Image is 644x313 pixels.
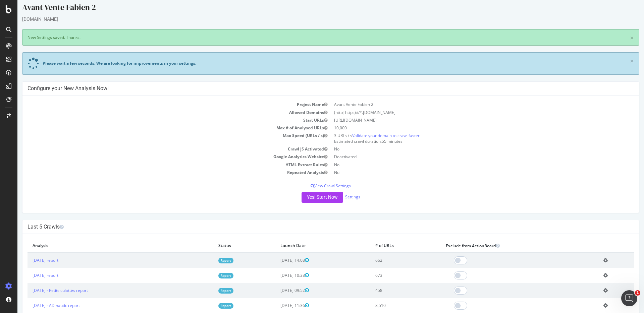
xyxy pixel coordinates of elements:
[201,273,216,278] a: Report
[353,268,423,283] td: 673
[353,253,423,268] td: 662
[635,290,640,296] span: 1
[15,303,62,308] a: [DATE] - AD nautic report
[263,288,291,293] span: [DATE] 09:52
[10,161,313,169] td: HTML Extract Rules
[10,85,616,92] h4: Configure your New Analysis Now!
[313,145,616,153] td: No
[284,192,326,203] button: Yes! Start Now
[10,101,313,108] td: Project Name
[621,290,637,306] iframe: Intercom live chat
[5,16,622,22] div: [DOMAIN_NAME]
[313,153,616,161] td: Deactivated
[5,2,622,16] div: Avant Vente Fabien 2
[201,288,216,294] a: Report
[25,60,179,66] div: Please wait a few seconds. We are looking for improvements in your settings.
[612,35,616,42] a: ×
[201,258,216,263] a: Report
[10,132,313,145] td: Max Speed (URLs / s)
[612,58,616,65] a: ×
[10,224,616,230] h4: Last 5 Crawls
[10,169,313,176] td: Repeated Analysis
[313,169,616,176] td: No
[335,133,402,138] a: Validate your domain to crawl faster
[10,116,313,124] td: Start URLs
[10,109,313,116] td: Allowed Domains
[10,153,313,161] td: Google Analytics Website
[10,124,313,132] td: Max # of Analysed URLs
[353,298,423,313] td: 8,510
[258,239,353,253] th: Launch Date
[313,132,616,145] td: 3 URLs / s Estimated crawl duration:
[201,303,216,309] a: Report
[15,257,41,263] a: [DATE] report
[10,145,313,153] td: Crawl JS Activated
[263,272,291,278] span: [DATE] 10:38
[313,161,616,169] td: No
[263,257,291,263] span: [DATE] 14:08
[364,138,385,144] span: 55 minutes
[423,239,581,253] th: Exclude from ActionBoard
[10,239,196,253] th: Analysis
[313,116,616,124] td: [URL][DOMAIN_NAME]
[10,183,616,189] p: View Crawl Settings
[263,303,291,308] span: [DATE] 11:36
[15,288,70,293] a: [DATE] - Petits culottés report
[328,194,343,200] a: Settings
[5,29,622,46] div: New Settings saved. Thanks.
[313,101,616,108] td: Avant Vente Fabien 2
[313,124,616,132] td: 10,000
[353,283,423,298] td: 458
[313,109,616,116] td: (http|https)://*.[DOMAIN_NAME]
[353,239,423,253] th: # of URLs
[196,239,258,253] th: Status
[15,272,41,278] a: [DATE] report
